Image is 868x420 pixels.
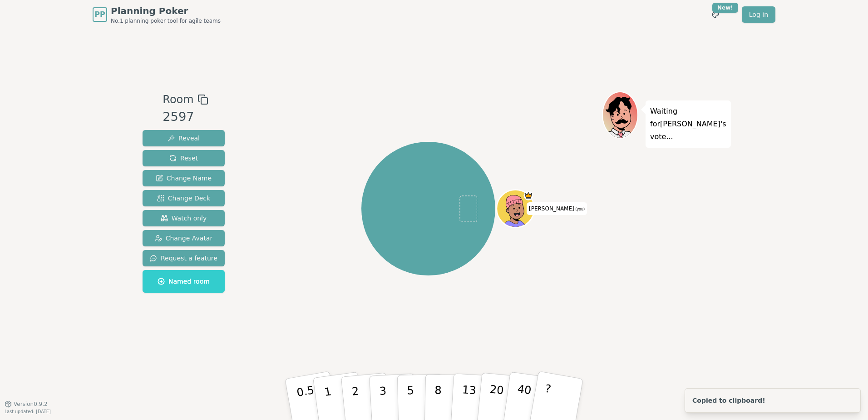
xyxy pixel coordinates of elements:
[574,207,585,211] span: (you)
[143,190,225,206] button: Change Deck
[14,400,48,408] span: Version 0.9.2
[158,277,210,286] span: Named room
[143,230,225,246] button: Change Avatar
[143,150,225,166] button: Reset
[143,270,225,293] button: Named room
[155,234,213,243] span: Change Avatar
[156,174,212,183] span: Change Name
[143,250,225,266] button: Request a feature
[163,91,193,108] span: Room
[157,194,210,203] span: Change Deck
[163,108,208,126] div: 2597
[168,134,200,143] span: Reveal
[650,105,726,143] p: Waiting for [PERSON_NAME] 's vote...
[111,5,221,17] span: Planning Poker
[143,170,225,186] button: Change Name
[707,6,724,23] button: New!
[94,9,105,20] span: PP
[524,191,533,200] span: Patrick is the host
[143,210,225,226] button: Watch only
[5,400,48,408] button: Version0.9.2
[712,3,738,13] div: New!
[93,5,221,25] a: PPPlanning PokerNo.1 planning poker tool for agile teams
[692,396,765,405] div: Copied to clipboard!
[169,154,198,163] span: Reset
[150,254,217,263] span: Request a feature
[143,130,225,146] button: Reveal
[498,191,533,226] button: Click to change your avatar
[742,6,775,23] a: Log in
[527,202,587,215] span: Click to change your name
[5,409,51,414] span: Last updated: [DATE]
[161,214,207,223] span: Watch only
[111,17,221,25] span: No.1 planning poker tool for agile teams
